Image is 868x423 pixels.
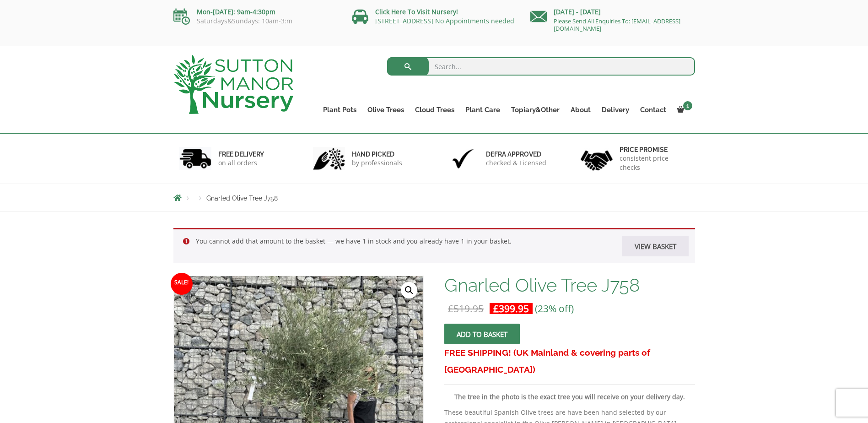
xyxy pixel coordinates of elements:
p: consistent price checks [620,154,689,172]
p: Mon-[DATE]: 9am-4:30pm [173,6,338,17]
bdi: 399.95 [493,302,529,315]
p: on all orders [218,158,264,168]
p: [DATE] - [DATE] [530,6,695,17]
h6: Price promise [620,146,689,154]
input: Search... [387,57,695,76]
strong: The tree in the photo is the exact tree you will receive on your delivery day. [454,392,685,401]
h1: Gnarled Olive Tree J758 [444,276,695,295]
nav: Breadcrumbs [173,194,695,201]
li: You cannot add that amount to the basket — we have 1 in stock and you already have 1 in your basket. [196,236,689,247]
span: £ [493,302,499,315]
a: Plant Care [460,103,506,116]
span: (23% off) [535,302,574,315]
p: by professionals [352,158,402,168]
button: Add to basket [444,324,520,344]
a: Click Here To Visit Nursery! [375,7,458,16]
h6: FREE DELIVERY [218,150,264,158]
a: Topiary&Other [506,103,565,116]
a: Delivery [596,103,635,116]
p: Saturdays&Sundays: 10am-3:m [173,17,338,25]
p: checked & Licensed [486,158,546,168]
a: Olive Trees [362,103,410,116]
a: 1 [672,103,695,116]
bdi: 519.95 [448,302,484,315]
span: £ [448,302,453,315]
span: Gnarled Olive Tree J758 [206,195,278,202]
a: Plant Pots [318,103,362,116]
a: Contact [635,103,672,116]
a: Cloud Trees [410,103,460,116]
h6: hand picked [352,150,402,158]
img: 1.jpg [179,147,211,170]
span: Sale! [171,273,193,295]
span: 1 [683,101,692,110]
a: View basket [622,236,689,256]
a: Please Send All Enquiries To: [EMAIL_ADDRESS][DOMAIN_NAME] [554,17,680,33]
img: 3.jpg [447,147,479,170]
a: View full-screen image gallery [401,282,417,298]
h6: Defra approved [486,150,546,158]
a: [STREET_ADDRESS] No Appointments needed [375,16,514,25]
img: 4.jpg [581,145,613,173]
h3: FREE SHIPPING! (UK Mainland & covering parts of [GEOGRAPHIC_DATA]) [444,344,695,378]
img: logo [173,55,293,114]
img: 2.jpg [313,147,345,170]
a: About [565,103,596,116]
